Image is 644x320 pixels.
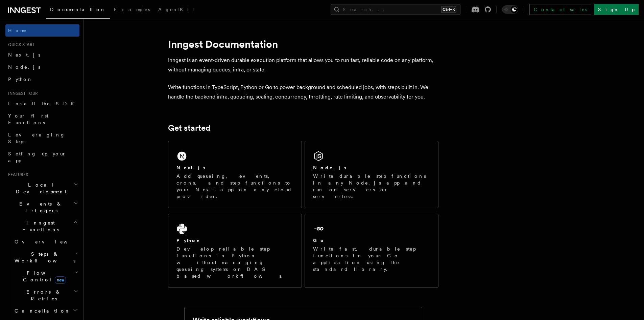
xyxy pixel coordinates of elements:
[5,129,79,148] a: Leveraging Steps
[5,110,79,129] a: Your first Functions
[8,27,27,34] span: Home
[502,5,518,14] button: Toggle dark mode
[5,24,79,37] a: Home
[168,56,438,74] p: Inngest is an event-driven durable execution platform that allows you to run fast, reliable code ...
[529,4,591,15] a: Contact sales
[168,141,302,208] a: Next.jsAdd queueing, events, crons, and step functions to your Next app on any cloud provider.
[594,4,639,15] a: Sign Up
[110,2,154,18] a: Examples
[8,101,78,106] span: Install the SDK
[5,42,35,47] span: Quick start
[158,7,194,12] span: AgentKit
[12,236,79,248] a: Overview
[168,214,302,288] a: PythonDevelop reliable step functions in Python without managing queueing systems or DAG based wo...
[12,286,79,305] button: Errors & Retries
[5,61,79,73] a: Node.js
[313,237,325,244] h2: Go
[176,173,293,200] p: Add queueing, events, crons, and step functions to your Next app on any cloud provider.
[12,305,79,317] button: Cancellation
[12,248,79,267] button: Steps & Workflows
[313,164,347,171] h2: Node.js
[50,7,106,12] span: Documentation
[176,237,201,244] h2: Python
[313,246,430,273] p: Write fast, durable step functions in your Go application using the standard library.
[305,214,438,288] a: GoWrite fast, durable step functions in your Go application using the standard library.
[168,83,438,102] p: Write functions in TypeScript, Python or Go to power background and scheduled jobs, with steps bu...
[5,49,79,61] a: Next.js
[8,113,48,125] span: Your first Functions
[12,289,73,302] span: Errors & Retries
[5,148,79,167] a: Setting up your app
[168,123,210,133] a: Get started
[8,151,66,163] span: Setting up your app
[5,182,74,195] span: Local Development
[5,73,79,85] a: Python
[15,239,84,244] span: Overview
[5,98,79,110] a: Install the SDK
[5,172,28,177] span: Features
[313,173,430,200] p: Write durable step functions in any Node.js app and run on servers or serverless.
[8,52,40,58] span: Next.js
[5,91,38,96] span: Inngest tour
[5,200,74,214] span: Events & Triggers
[331,4,460,15] button: Search...Ctrl+K
[46,2,110,19] a: Documentation
[12,270,74,283] span: Flow Control
[8,77,33,82] span: Python
[176,164,206,171] h2: Next.js
[8,132,65,144] span: Leveraging Steps
[168,38,438,50] h1: Inngest Documentation
[154,2,198,18] a: AgentKit
[12,251,75,264] span: Steps & Workflows
[12,267,79,286] button: Flow Controlnew
[55,276,66,284] span: new
[176,246,293,279] p: Develop reliable step functions in Python without managing queueing systems or DAG based workflows.
[12,307,70,314] span: Cancellation
[5,219,73,233] span: Inngest Functions
[5,179,79,198] button: Local Development
[305,141,438,208] a: Node.jsWrite durable step functions in any Node.js app and run on servers or serverless.
[114,7,150,12] span: Examples
[8,64,40,70] span: Node.js
[5,198,79,217] button: Events & Triggers
[441,6,456,13] kbd: Ctrl+K
[5,217,79,236] button: Inngest Functions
